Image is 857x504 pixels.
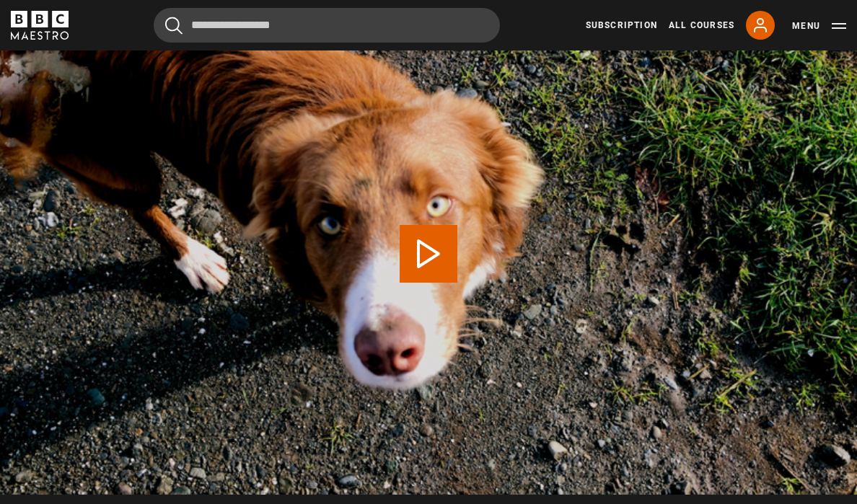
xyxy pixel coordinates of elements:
input: Search [154,8,500,43]
button: Submit the search query [165,17,183,35]
button: Play Lesson How dogs learn: changing unwanted behaviours [400,225,457,283]
a: All Courses [669,19,734,32]
svg: BBC Maestro [11,11,69,40]
a: Subscription [586,19,657,32]
button: Toggle navigation [792,19,846,33]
